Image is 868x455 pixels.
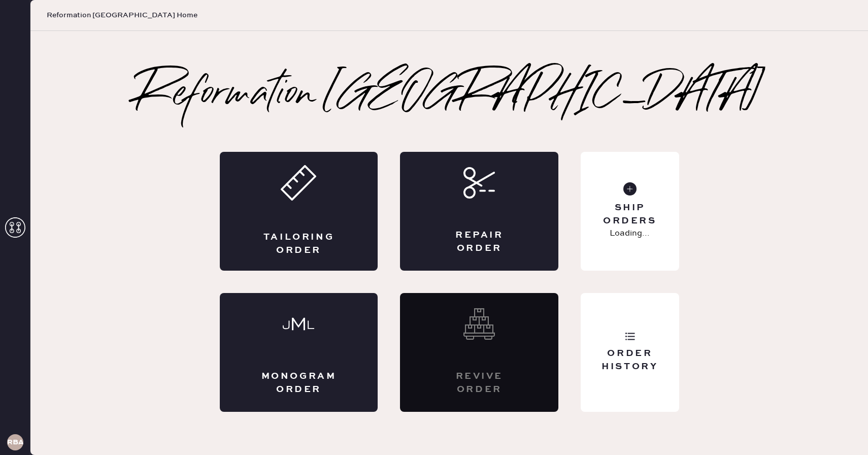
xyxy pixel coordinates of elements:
h2: Reformation [GEOGRAPHIC_DATA] [136,75,763,115]
div: Ship Orders [589,202,671,227]
div: Interested? Contact us at care@hemster.co [400,293,558,412]
div: Repair Order [441,229,518,254]
p: Loading... [610,227,650,240]
div: Revive order [441,370,518,396]
h3: RBA [7,439,23,446]
div: Order History [589,347,671,373]
span: Reformation [GEOGRAPHIC_DATA] Home [47,10,197,20]
div: Monogram Order [260,370,338,396]
div: Tailoring Order [260,231,338,256]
